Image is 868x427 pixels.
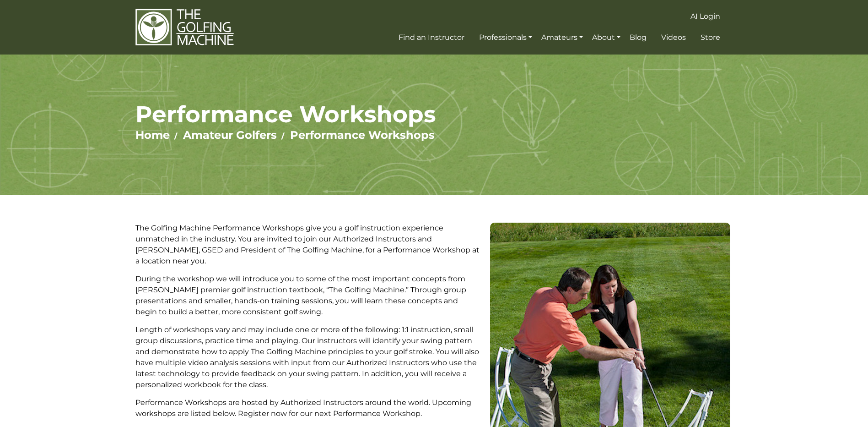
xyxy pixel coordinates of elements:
span: Blog [630,33,647,42]
a: Home [135,128,170,142]
h1: Performance Workshops [135,100,733,128]
p: During the workshop we will introduce you to some of the most important concepts from [PERSON_NAM... [135,274,481,318]
a: Videos [659,29,688,46]
a: Amateur Golfers [183,128,277,142]
span: Store [701,33,720,42]
a: AI Login [688,8,722,25]
a: Performance Workshops [290,128,435,142]
a: Find an Instructor [396,29,467,46]
p: Performance Workshops are hosted by Authorized Instructors around the world. Upcoming workshops a... [135,397,481,419]
a: About [590,29,623,46]
a: Store [698,29,722,46]
span: AI Login [690,12,720,21]
a: Blog [627,29,649,46]
img: The Golfing Machine [135,8,234,46]
p: Length of workshops vary and may include one or more of the following: 1:1 instruction, small gro... [135,324,481,390]
span: Find an Instructor [399,33,464,42]
span: Videos [661,33,686,42]
p: The Golfing Machine Performance Workshops give you a golf instruction experience unmatched in the... [135,223,481,267]
a: Professionals [477,29,534,46]
a: Amateurs [539,29,585,46]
